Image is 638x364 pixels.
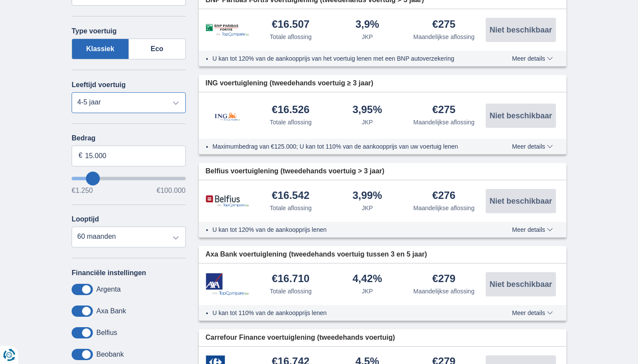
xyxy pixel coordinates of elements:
span: Carrefour Finance voertuiglening (tweedehands voertuig) [206,333,395,343]
label: Klassiek [72,39,129,59]
img: product.pl.alt Axa Bank [206,273,249,296]
div: JKP [362,204,373,212]
div: €16.710 [272,273,309,285]
label: Type voertuig [72,27,117,35]
label: Leeftijd voertuig [72,81,125,89]
span: Axa Bank voertuiglening (tweedehands voertuig tussen 3 en 5 jaar) [206,250,427,260]
button: Niet beschikbaar [486,18,556,42]
label: Axa Bank [96,307,126,315]
span: Niet beschikbaar [490,280,552,288]
span: € [79,151,82,161]
div: JKP [362,287,373,296]
button: Meer details [506,55,559,62]
button: Niet beschikbaar [486,104,556,128]
div: 3,99% [352,190,382,202]
button: Niet beschikbaar [486,272,556,296]
span: €1.250 [72,187,93,194]
label: Argenta [96,286,121,293]
div: JKP [362,32,373,41]
div: JKP [362,118,373,127]
div: Maandelijkse aflossing [413,118,474,127]
button: Meer details [506,309,559,316]
li: U kan tot 120% van de aankoopprijs van het voertuig lenen met een BNP autoverzekering [213,54,480,63]
span: Meer details [512,227,553,233]
label: Financiële instellingen [72,269,146,277]
div: Totale aflossing [270,118,312,127]
div: 4,42% [352,273,382,285]
span: Meer details [512,143,553,149]
span: Niet beschikbaar [490,26,552,34]
span: Belfius voertuiglening (tweedehands voertuig > 3 jaar) [206,166,385,176]
label: Belfius [96,329,117,337]
div: Totale aflossing [270,287,312,296]
button: Meer details [506,226,559,233]
div: €16.542 [272,190,309,202]
button: Niet beschikbaar [486,189,556,213]
span: Niet beschikbaar [490,197,552,205]
img: product.pl.alt BNP Paribas Fortis [206,24,249,36]
li: U kan tot 120% van de aankoopprijs lenen [213,225,480,234]
img: product.pl.alt ING [206,101,249,130]
span: €100.000 [157,187,186,194]
label: Looptijd [72,215,99,223]
button: Meer details [506,143,559,150]
label: Eco [129,39,186,59]
img: product.pl.alt Belfius [206,195,249,208]
span: Meer details [512,310,553,316]
div: €275 [432,104,455,116]
div: €16.507 [272,19,309,31]
div: 3,9% [355,19,379,31]
label: Beobank [96,351,124,358]
div: €275 [432,19,455,31]
div: Totale aflossing [270,32,312,41]
li: Maximumbedrag van €125.000; U kan tot 110% van de aankoopprijs van uw voertuig lenen [213,142,480,151]
label: Bedrag [72,134,186,142]
div: Maandelijkse aflossing [413,204,474,212]
li: U kan tot 110% van de aankoopprijs lenen [213,309,480,317]
div: €16.526 [272,104,309,116]
div: Totale aflossing [270,204,312,212]
input: wantToBorrow [72,177,186,180]
div: Maandelijkse aflossing [413,32,474,41]
div: €276 [432,190,455,202]
span: ING voertuiglening (tweedehands voertuig ≥ 3 jaar) [206,78,374,88]
span: Niet beschikbaar [490,112,552,120]
div: Maandelijkse aflossing [413,287,474,296]
span: Meer details [512,55,553,62]
div: 3,95% [352,104,382,116]
div: €279 [432,273,455,285]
